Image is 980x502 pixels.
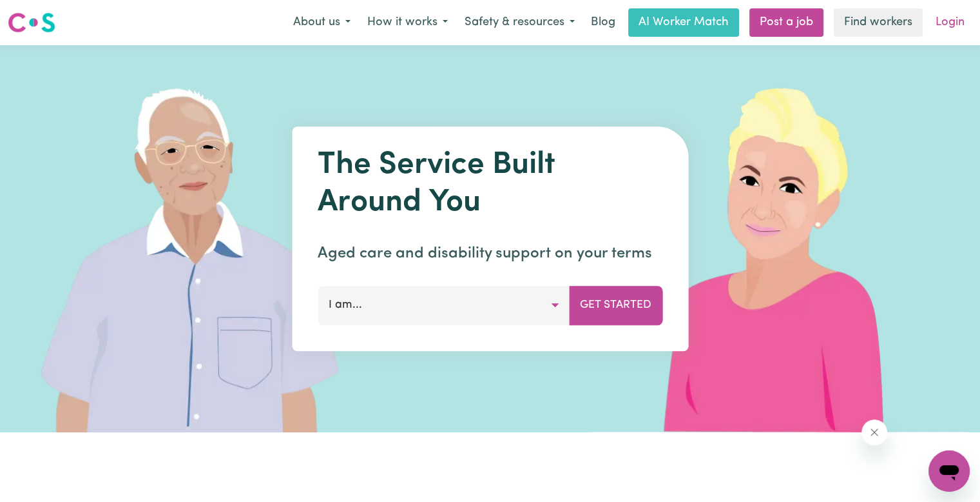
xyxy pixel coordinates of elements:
[928,8,972,37] a: Login
[834,8,923,37] a: Find workers
[318,147,662,221] h1: The Service Built Around You
[8,9,78,19] span: Need any help?
[8,8,55,37] a: Careseekers logo
[928,450,970,492] iframe: Button to launch messaging window
[318,242,662,265] p: Aged care and disability support on your terms
[749,8,823,37] a: Post a job
[861,419,887,445] iframe: Close message
[456,9,583,36] button: Safety & resources
[8,11,55,34] img: Careseekers logo
[569,286,662,325] button: Get Started
[628,8,739,37] a: AI Worker Match
[359,9,456,36] button: How it works
[318,286,570,325] button: I am...
[583,8,623,37] a: Blog
[285,9,359,36] button: About us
